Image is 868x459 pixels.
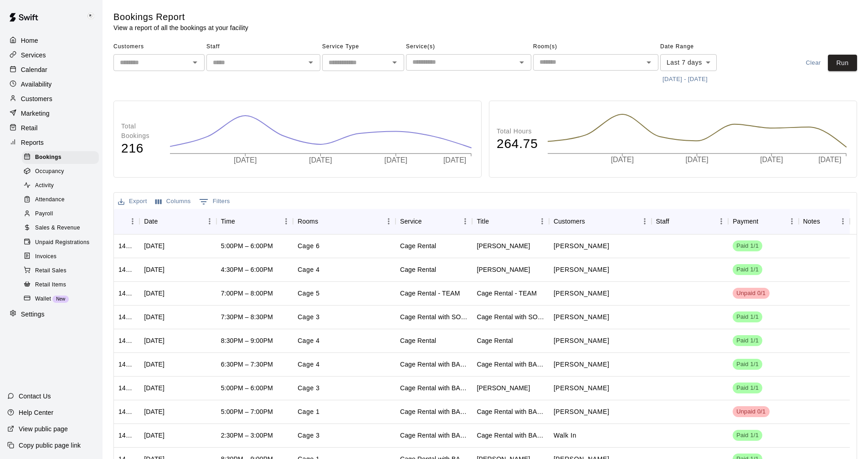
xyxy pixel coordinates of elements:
div: Has not paid: Adriel Fernandez [733,406,769,417]
p: Adriel Fernandez [554,407,609,417]
button: Sort [158,215,170,228]
div: Cage Rental with BASEBALL Pitching Machine [477,407,544,416]
p: Zachary Cambier [554,265,609,275]
div: Payment [728,209,798,234]
a: Payroll [22,207,103,221]
h4: 216 [121,141,160,157]
p: Mike Fiscus [554,360,609,369]
div: Cage Rental [400,265,436,274]
p: Cage 3 [298,383,320,393]
button: Sort [669,215,682,228]
div: Notes [799,209,850,234]
p: Total Hours [497,127,538,136]
div: Retail Sales [22,265,99,277]
p: Cage 3 [298,312,320,322]
div: Service [395,209,473,234]
div: 8:30PM – 9:00PM [221,336,273,345]
span: Unpaid 0/1 [733,408,769,416]
p: Contact Us [19,392,51,401]
span: Retail Items [35,280,66,290]
tspan: [DATE] [760,156,783,164]
div: Keith Brooks [83,7,103,25]
button: Menu [382,214,395,228]
p: Cage 1 [298,407,320,417]
div: Wed, Sep 10, 2025 [144,312,164,321]
button: Menu [535,214,549,228]
a: Activity [22,179,103,193]
span: Activity [35,181,54,190]
a: Bookings [22,150,103,164]
div: Availability [7,77,95,91]
a: Home [7,34,95,47]
button: Menu [785,214,799,228]
h5: Bookings Report [113,11,248,23]
button: Menu [458,214,472,228]
p: Copy public page link [19,441,81,450]
p: Marketing [21,109,50,118]
div: Retail Items [22,279,99,291]
button: Sort [318,215,331,228]
div: 1419408 [118,289,135,298]
button: Show filters [197,194,232,209]
tspan: [DATE] [309,156,332,164]
p: Zachary Cambier [554,241,609,251]
div: Thu, Sep 11, 2025 [144,265,164,274]
div: Date [144,209,158,234]
button: Sort [235,215,248,228]
button: Open [642,56,655,69]
p: Total Bookings [121,122,160,141]
span: Staff [206,40,320,54]
div: Payment [733,209,758,234]
p: Reports [21,138,44,147]
div: Zachary Cambier [477,265,530,274]
div: Wed, Sep 10, 2025 [144,360,164,369]
button: Sort [820,215,833,228]
div: 5:00PM – 6:00PM [221,241,273,250]
p: Cage 4 [298,336,320,346]
tspan: [DATE] [234,156,257,164]
button: Menu [126,214,139,228]
div: Activity [22,179,99,192]
div: Cage Rental with BASEBALL Pitching Machine [400,383,468,393]
div: Rooms [293,209,395,234]
div: Cage Rental [477,336,513,345]
a: Retail [7,121,95,135]
a: Settings [7,307,95,321]
p: Daniel Kim [554,383,609,393]
a: Marketing [7,107,95,120]
a: Attendance [22,193,103,207]
a: Customers [7,92,95,106]
button: Menu [714,214,728,228]
div: Title [472,209,549,234]
div: Cage Rental with SOFTBALL Pitching Machine [477,312,544,321]
p: Help Center [19,408,53,417]
div: 1418162 [118,336,135,345]
div: Customers [554,209,585,234]
p: Services [21,51,46,60]
button: Sort [489,215,502,228]
span: Room(s) [533,40,658,54]
p: Customers [21,94,52,103]
p: Cage 5 [298,289,320,298]
tspan: [DATE] [686,156,709,164]
tspan: [DATE] [819,156,842,164]
div: 1418012 [118,360,135,369]
div: Zachary Cambier [477,241,530,250]
div: 7:30PM – 8:30PM [221,312,273,321]
p: Walk In [554,431,576,440]
span: Paid 1/1 [733,265,762,274]
div: Date [139,209,216,234]
a: Reports [7,136,95,149]
button: Sort [118,215,131,228]
div: Has not paid: Sebastian Osuna [733,288,769,299]
div: 1419418 [118,265,135,274]
p: Sebastian Osuna [554,289,609,298]
div: Attendance [22,194,99,206]
p: Cage 4 [298,265,320,275]
span: Unpaid Registrations [35,238,89,247]
div: Invoices [22,250,99,263]
p: View a report of all the bookings at your facility [113,23,248,32]
p: Cage 3 [298,431,320,440]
